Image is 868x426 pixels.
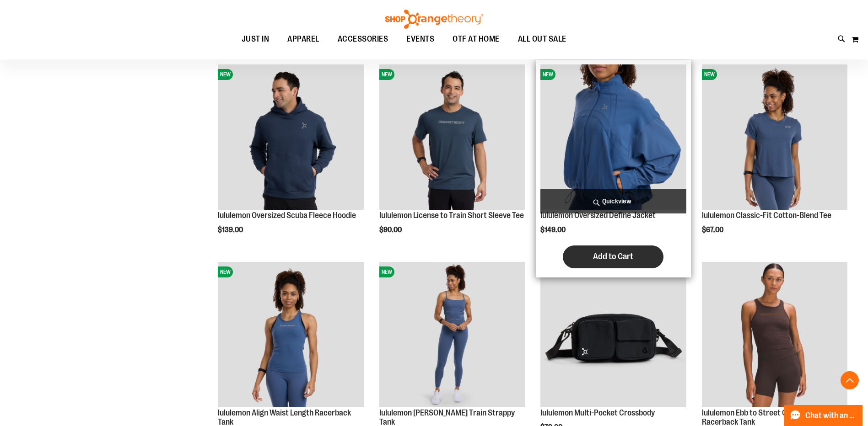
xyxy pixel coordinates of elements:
[218,262,363,409] a: lululemon Align Waist Length Racerback TankNEW
[536,60,690,277] div: product
[540,69,555,80] span: NEW
[218,64,363,211] a: lululemon Oversized Scuba Fleece HoodieNEW
[702,262,847,409] a: lululemon Ebb to Street Cropped Racerback Tank
[384,10,485,29] img: Shop Orangetheory
[218,64,363,210] img: lululemon Oversized Scuba Fleece Hoodie
[287,29,319,49] span: APPAREL
[379,266,394,277] span: NEW
[406,29,434,49] span: EVENTS
[540,408,655,417] a: lululemon Multi-Pocket Crossbody
[338,29,388,49] span: ACCESSORIES
[702,64,847,211] a: lululemon Classic-Fit Cotton-Blend TeeNEW
[563,245,663,268] button: Add to Cart
[379,211,524,220] a: lululemon License to Train Short Sleeve Tee
[379,64,525,211] a: lululemon License to Train Short Sleeve TeeNEW
[540,262,686,407] img: lululemon Multi-Pocket Crossbody
[540,211,656,220] a: lululemon Oversized Define Jacket
[540,262,686,409] a: lululemon Multi-Pocket Crossbody
[702,262,847,407] img: lululemon Ebb to Street Cropped Racerback Tank
[841,371,859,389] button: Back To Top
[379,64,525,210] img: lululemon License to Train Short Sleeve Tee
[593,251,633,261] span: Add to Cart
[379,69,394,80] span: NEW
[218,69,233,80] span: NEW
[375,60,529,257] div: product
[697,60,852,257] div: product
[213,60,368,257] div: product
[805,411,857,420] span: Chat with an Expert
[518,29,566,49] span: ALL OUT SALE
[379,226,403,234] span: $90.00
[784,405,863,426] button: Chat with an Expert
[702,69,717,80] span: NEW
[379,262,525,407] img: lululemon Wunder Train Strappy Tank
[540,64,686,210] img: lululemon Oversized Define Jacket
[218,266,233,277] span: NEW
[540,64,686,211] a: lululemon Oversized Define JacketNEW
[540,189,686,213] a: Quickview
[218,262,363,407] img: lululemon Align Waist Length Racerback Tank
[702,226,725,234] span: $67.00
[218,226,244,234] span: $139.00
[379,262,525,409] a: lululemon Wunder Train Strappy TankNEW
[242,29,270,49] span: JUST IN
[453,29,500,49] span: OTF AT HOME
[540,226,567,234] span: $149.00
[218,211,356,220] a: lululemon Oversized Scuba Fleece Hoodie
[702,211,831,220] a: lululemon Classic-Fit Cotton-Blend Tee
[702,64,847,210] img: lululemon Classic-Fit Cotton-Blend Tee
